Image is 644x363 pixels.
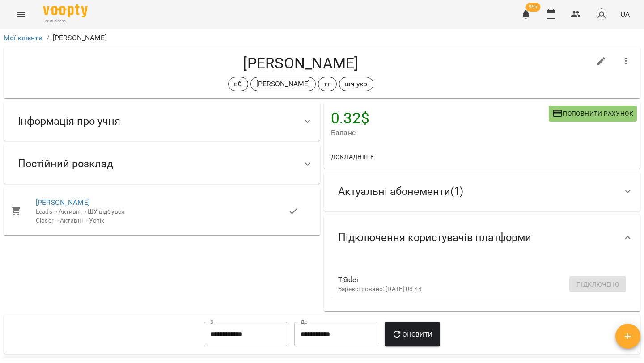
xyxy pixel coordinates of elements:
[52,208,59,215] span: →
[4,34,43,42] a: Мої клієнти
[43,4,88,17] img: Voopty Logo
[228,77,248,91] div: вб
[18,114,120,128] span: Інформація про учня
[595,8,608,21] img: avatar_s.png
[36,198,90,207] a: [PERSON_NAME]
[47,33,49,43] li: /
[338,274,612,285] span: T@dei
[250,77,316,91] div: [PERSON_NAME]
[11,54,591,72] h4: [PERSON_NAME]
[81,208,88,215] span: →
[385,322,440,347] button: Оновити
[392,329,432,340] span: Оновити
[324,215,640,261] div: Підключення користувачів платформи
[617,6,633,22] button: UA
[11,4,32,25] button: Menu
[4,102,320,141] div: Інформація про учня
[331,152,374,162] span: Докладніше
[54,217,60,224] span: →
[4,33,640,43] nav: breadcrumb
[327,149,377,165] button: Докладніше
[324,172,640,211] div: Актуальні абонементи(1)
[345,79,368,89] p: шч укр
[53,33,107,43] p: [PERSON_NAME]
[549,106,637,122] button: Поповнити рахунок
[4,144,320,183] div: Постійний розклад
[256,79,310,89] p: [PERSON_NAME]
[318,77,336,91] div: тг
[324,79,330,89] p: тг
[36,216,288,225] div: Closer Активні Успіх
[331,109,549,127] h4: 0.32 $
[234,79,242,89] p: вб
[338,231,531,245] span: Підключення користувачів платформи
[331,127,549,138] span: Баланс
[338,285,612,294] p: Зареєстровано: [DATE] 08:48
[620,9,630,19] span: UA
[36,207,288,216] div: Leads Активні ШУ відбувся
[83,217,89,224] span: →
[43,18,88,24] span: For Business
[339,77,373,91] div: шч укр
[338,185,463,198] span: Актуальні абонементи ( 1 )
[526,3,541,12] span: 99+
[18,157,113,171] span: Постійний розклад
[552,108,633,119] span: Поповнити рахунок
